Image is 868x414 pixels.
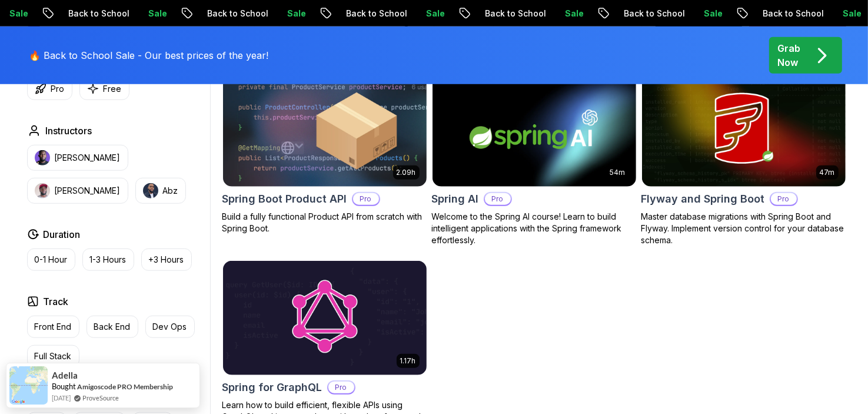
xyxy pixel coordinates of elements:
[432,211,637,246] p: Welcome to the Spring AI course! Learn to build intelligent applications with the Spring framewor...
[51,82,65,94] p: Pro
[642,72,846,187] img: Flyway and Spring Boot card
[55,8,135,19] p: Back to School
[194,8,274,19] p: Back to School
[44,227,81,241] h2: Duration
[35,150,50,165] img: instructor img
[135,178,186,204] button: instructor imgAbz
[55,185,121,197] p: [PERSON_NAME]
[641,191,765,207] h2: Flyway and Spring Boot
[94,321,131,333] p: Back End
[222,191,347,207] h2: Spring Boot Product API
[353,193,379,205] p: Pro
[328,382,354,393] p: Pro
[82,249,134,271] button: 1-3 Hours
[44,294,69,309] h2: Track
[432,191,479,207] h2: Spring AI
[163,185,178,197] p: Abz
[153,321,187,333] p: Dev Ops
[610,8,690,19] p: Back to School
[610,168,626,177] p: 54m
[274,8,311,19] p: Sale
[432,72,637,246] a: Spring AI card54mSpring AIProWelcome to the Spring AI course! Learn to build intelligent applicat...
[35,350,72,362] p: Full Stack
[690,8,728,19] p: Sale
[820,168,835,177] p: 47m
[413,8,450,19] p: Sale
[551,8,589,19] p: Sale
[149,254,184,266] p: +3 Hours
[145,316,195,338] button: Dev Ops
[35,183,50,198] img: instructor img
[749,8,829,19] p: Back to School
[135,8,172,19] p: Sale
[27,316,79,338] button: Front End
[223,261,427,375] img: Spring for GraphQL card
[141,249,192,271] button: +3 Hours
[641,72,846,246] a: Flyway and Spring Boot card47mFlyway and Spring BootProMaster database migrations with Spring Boo...
[27,77,72,100] button: Pro
[332,8,413,19] p: Back to School
[29,48,269,62] p: 🔥 Back to School Sale - Our best prices of the year!
[104,82,122,94] p: Free
[35,321,72,333] p: Front End
[79,77,129,100] button: Free
[87,316,138,338] button: Back End
[27,145,128,171] button: instructor img[PERSON_NAME]
[397,168,416,177] p: 2.09h
[52,382,76,391] span: Bought
[771,193,797,205] p: Pro
[77,382,173,392] a: Amigoscode PRO Membership
[829,8,867,19] p: Sale
[400,356,416,366] p: 1.17h
[641,211,846,246] p: Master database migrations with Spring Boot and Flyway. Implement version control for your databa...
[52,393,71,403] span: [DATE]
[9,366,48,405] img: provesource social proof notification image
[222,72,427,234] a: Spring Boot Product API card2.09hSpring Boot Product APIProBuild a fully functional Product API f...
[55,152,121,164] p: [PERSON_NAME]
[222,211,427,234] p: Build a fully functional Product API from scratch with Spring Boot.
[27,249,75,271] button: 0-1 Hour
[778,41,801,69] p: Grab Now
[143,183,158,198] img: instructor img
[433,72,636,187] img: Spring AI card
[27,345,79,367] button: Full Stack
[27,178,128,204] button: instructor img[PERSON_NAME]
[46,124,92,138] h2: Instructors
[90,254,127,266] p: 1-3 Hours
[82,393,119,403] a: ProveSource
[52,370,78,380] span: Adella
[223,72,427,187] img: Spring Boot Product API card
[485,193,511,205] p: Pro
[35,254,68,266] p: 0-1 Hour
[222,379,322,396] h2: Spring for GraphQL
[471,8,551,19] p: Back to School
